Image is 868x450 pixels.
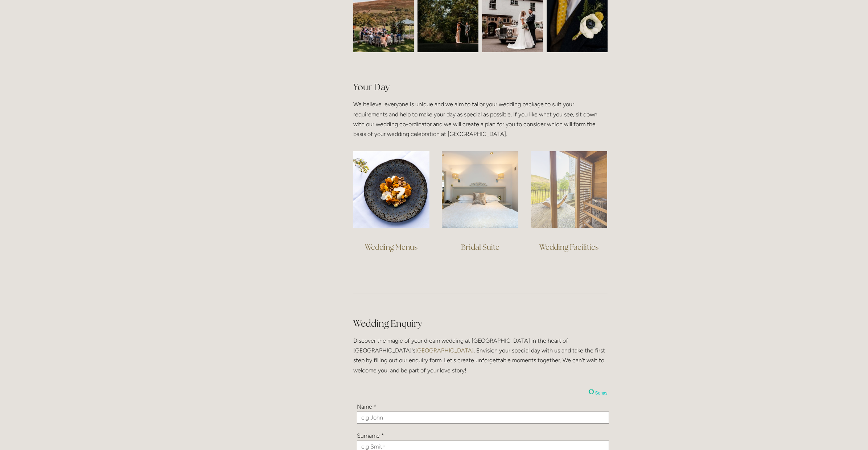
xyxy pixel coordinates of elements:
input: e.g John [357,412,609,424]
label: Name * [357,403,377,410]
span: Sonas [595,391,607,396]
a: Wedding Menus [365,242,417,252]
img: Deck of one of the rooms at Losehill Hotel and Spa. [531,151,607,228]
h2: Your Day [353,68,608,94]
a: Wedding Facilities [539,242,598,252]
img: Sonas Logo [588,389,594,395]
a: [GEOGRAPHIC_DATA] [415,347,474,354]
a: Bridal Suite [461,242,499,252]
label: Surname * [357,432,384,439]
p: We believe everyone is unique and we aim to tailor your wedding package to suit your requirements... [353,99,608,139]
img: High Gastronomy Dessert Dish - Losehill House Hotel & Spa [353,151,430,228]
img: Image of one of the hotel rooms at Losehill House Hotel & Spa [442,151,518,228]
p: Discover the magic of your dream wedding at [GEOGRAPHIC_DATA] in the heart of [GEOGRAPHIC_DATA]'s... [353,336,608,375]
h2: Wedding Enquiry [353,317,608,330]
